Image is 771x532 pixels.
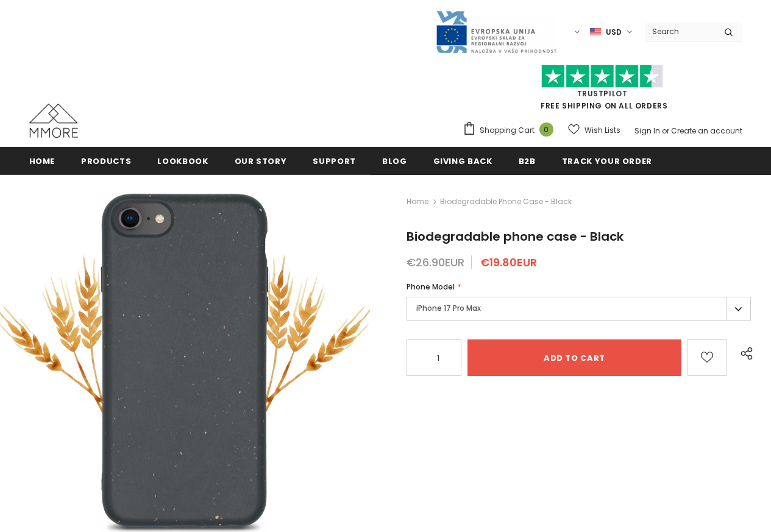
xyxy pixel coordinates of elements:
[407,228,624,245] span: Biodegradable phone case - Black
[313,155,356,167] span: support
[81,147,131,174] a: Products
[29,155,55,167] span: Home
[407,194,428,209] a: Home
[313,147,356,174] a: support
[407,255,464,270] span: €26.90EUR
[157,147,208,174] a: Lookbook
[519,155,536,167] span: B2B
[433,147,492,174] a: Giving back
[235,155,287,167] span: Our Story
[662,126,669,136] span: or
[382,147,407,174] a: Blog
[519,147,536,174] a: B2B
[407,282,455,292] span: Phone Model
[541,65,663,88] img: Trust Pilot Stars
[577,88,628,99] a: Trustpilot
[435,10,557,54] img: Javni Razpis
[480,255,537,270] span: €19.80EUR
[480,124,535,137] span: Shopping Cart
[235,147,287,174] a: Our Story
[562,155,652,167] span: Track your order
[157,155,208,167] span: Lookbook
[463,121,560,140] a: Shopping Cart 0
[539,122,553,137] span: 0
[29,147,55,174] a: Home
[562,147,652,174] a: Track your order
[407,297,751,321] label: iPhone 17 Pro Max
[645,23,715,40] input: Search Site
[568,119,620,141] a: Wish Lists
[433,155,492,167] span: Giving back
[29,104,78,138] img: MMORE Cases
[382,155,407,167] span: Blog
[463,70,742,111] span: FREE SHIPPING ON ALL ORDERS
[590,27,601,37] img: USD
[584,124,620,137] span: Wish Lists
[467,339,681,376] input: Add to cart
[81,155,131,167] span: Products
[634,126,660,136] a: Sign In
[606,26,622,38] span: USD
[435,26,557,37] a: Javni Razpis
[440,194,572,209] span: Biodegradable phone case - Black
[671,126,742,136] a: Create an account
